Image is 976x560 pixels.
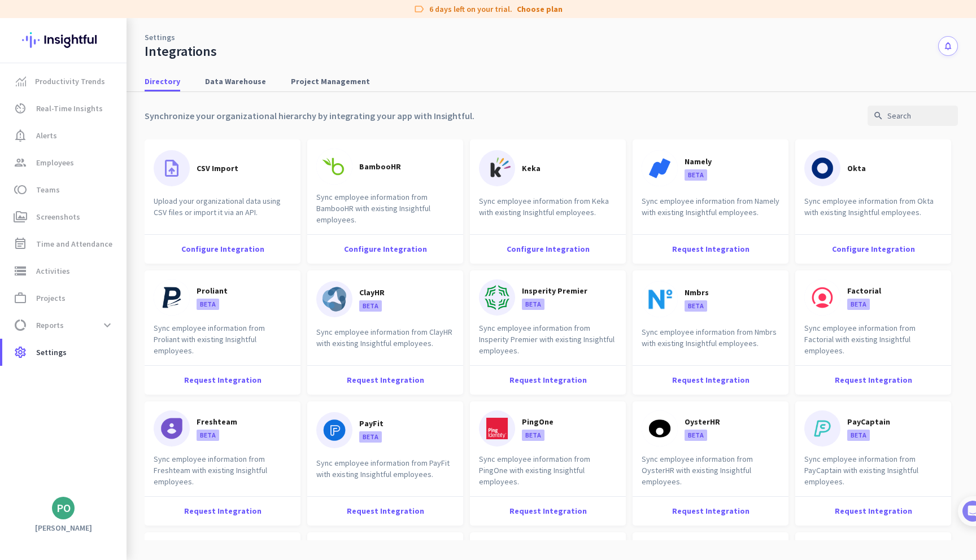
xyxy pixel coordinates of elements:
div: Request Integration [145,496,300,526]
img: icon [316,281,352,317]
i: upload_file [162,158,182,178]
i: search [873,111,883,121]
div: Request Integration [145,365,300,395]
i: av_timer [14,102,27,115]
i: settings [14,345,27,359]
p: BETA [359,431,382,443]
i: storage [14,264,27,278]
img: menu-item [16,76,26,86]
div: Sync employee information from Factorial with existing Insightful employees. [795,322,951,365]
img: icon [642,281,678,317]
div: Configure Integration [145,234,300,264]
a: work_outlineProjects [2,285,127,312]
i: toll [14,183,27,196]
div: Configure Integration [470,234,626,264]
a: data_usageReportsexpand_more [2,312,127,339]
a: menu-itemProductivity Trends [2,68,127,95]
span: Alerts [36,129,57,142]
span: Settings [36,345,67,359]
img: icon [642,150,678,186]
img: icon [642,410,678,447]
i: label [413,3,425,15]
a: settingsSettings [2,339,127,366]
p: PayFit [359,418,384,429]
div: Sync employee information from OysterHR with existing Insightful employees. [633,453,788,496]
div: Request Integration [795,365,951,395]
span: Time and Attendance [36,237,112,251]
a: Settings [145,32,175,43]
span: Screenshots [36,210,80,224]
img: icon [479,279,515,316]
div: Sync employee information from PayCaptain with existing Insightful employees. [795,453,951,496]
p: Namely [685,156,712,167]
div: Request Integration [633,365,788,395]
a: perm_mediaScreenshots [2,203,127,230]
img: icon [804,150,840,186]
p: Keka [522,163,541,174]
p: BETA [847,430,870,441]
i: perm_media [14,210,27,224]
span: Directory [145,76,180,87]
p: BambooHR [359,161,401,172]
p: Synchronize your organizational hierarchy by integrating your app with Insightful. [145,109,474,123]
div: Sync employee information from Nmbrs with existing Insightful employees. [633,326,788,362]
a: tollTeams [2,176,127,203]
div: Sync employee information from Freshteam with existing Insightful employees. [145,453,300,496]
p: CSV Import [197,163,238,174]
i: work_outline [14,291,27,305]
img: icon [804,410,840,447]
div: Configure Integration [307,234,463,264]
i: data_usage [14,318,27,332]
a: notification_importantAlerts [2,122,127,149]
p: BETA [197,430,219,441]
p: BETA [197,299,219,310]
div: Request Integration [307,496,463,526]
img: icon [479,150,515,186]
span: Activities [36,264,70,278]
div: Request Integration [470,496,626,526]
p: Nmbrs [685,287,709,298]
img: icon [154,279,190,316]
i: group [14,156,27,169]
div: Configure Integration [795,234,951,264]
p: BETA [847,299,870,310]
span: Employees [36,156,74,169]
p: Insperity Premier [522,285,587,296]
div: Sync employee information from Insperity Premier with existing Insightful employees. [470,322,626,365]
span: Project Management [291,76,370,87]
p: Freshteam [197,416,237,427]
img: icon [479,410,515,447]
i: notifications [943,41,953,51]
div: Integrations [145,43,217,60]
p: BETA [685,169,707,181]
div: Sync employee information from Keka with existing Insightful employees. [470,195,626,231]
span: Real-Time Insights [36,102,103,115]
div: Sync employee information from PingOne with existing Insightful employees. [470,453,626,496]
p: PayCaptain [847,416,890,427]
span: Reports [36,318,64,332]
button: notifications [938,36,958,56]
div: Request Integration [307,365,463,395]
span: Projects [36,291,66,305]
div: PO [56,502,71,514]
img: icon [316,412,352,448]
p: BETA [522,430,544,441]
input: Search [868,106,958,126]
p: PingOne [522,416,554,427]
button: expand_more [97,315,117,335]
img: icon [804,279,840,316]
div: Request Integration [633,234,788,264]
p: BETA [522,299,544,310]
div: Request Integration [470,365,626,395]
p: Factorial [847,285,881,296]
p: BETA [685,300,707,312]
p: BETA [685,430,707,441]
a: Choose plan [517,3,563,15]
div: Sync employee information from ClayHR with existing Insightful employees. [307,326,463,362]
a: storageActivities [2,257,127,285]
p: OysterHR [685,416,720,427]
span: Productivity Trends [35,75,105,88]
div: Sync employee information from Okta with existing Insightful employees. [795,195,951,231]
div: Sync employee information from PayFit with existing Insightful employees. [307,457,463,493]
img: icon [154,410,190,447]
